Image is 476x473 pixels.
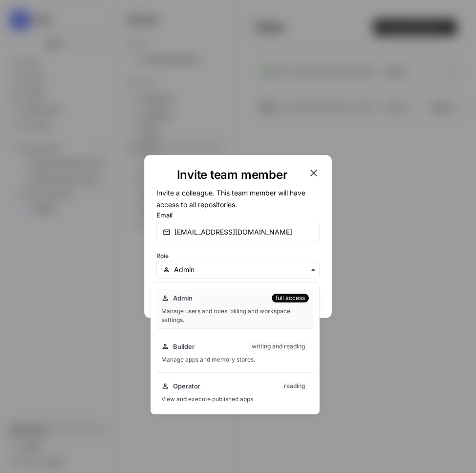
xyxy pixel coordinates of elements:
input: email@company.com [174,227,313,237]
label: Email [156,210,320,220]
div: reading [280,382,309,390]
span: Admin [173,293,193,303]
span: Invite a colleague. This team member will have access to all repositories. [156,189,305,209]
span: Builder [173,342,195,351]
div: writing and reading [248,342,309,351]
div: Manage users and roles, billing and workspace settings. [161,307,309,324]
h1: Invite team member [156,167,308,183]
span: Operator [173,381,200,391]
div: View and execute published apps. [161,395,309,404]
div: full access [272,294,309,302]
div: Manage apps and memory stores. [161,355,309,364]
span: Role [156,252,169,259]
input: Admin [174,265,313,275]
